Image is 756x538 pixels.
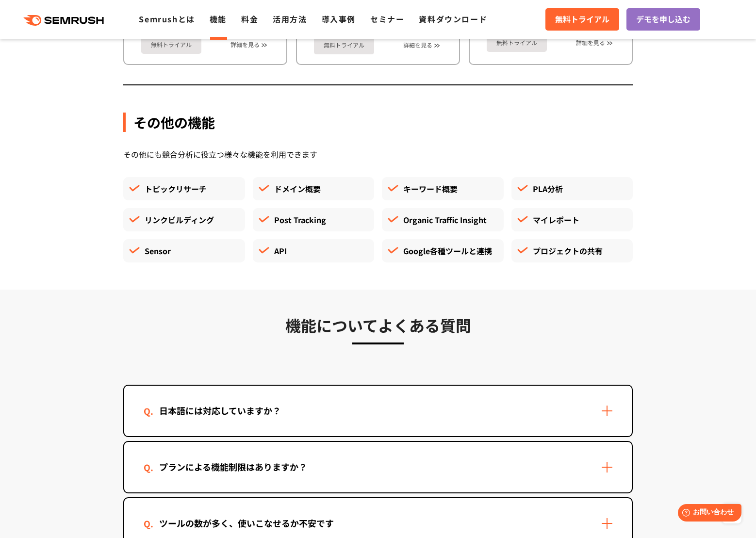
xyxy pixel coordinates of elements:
[144,516,349,530] div: ツールの数が多く、使いこなせるか不安です
[123,239,245,262] div: Sensor
[403,42,432,49] a: 詳細を見る
[511,208,633,231] div: マイレポート
[370,13,404,25] a: セミナー
[636,13,690,26] span: デモを申し込む
[545,8,619,31] a: 無料トライアル
[141,35,201,54] a: 無料トライアル
[314,36,374,54] a: 無料トライアル
[123,177,245,200] div: トピックリサーチ
[123,113,633,132] div: その他の機能
[511,239,633,262] div: プロジェクトの共有
[382,239,504,262] div: Google各種ツールと連携
[253,208,375,231] div: Post Tracking
[253,177,375,200] div: ドメイン概要
[123,313,633,337] h3: 機能についてよくある質問
[626,8,700,31] a: デモを申し込む
[273,13,307,25] a: 活用方法
[576,39,605,46] a: 詳細を見る
[322,13,356,25] a: 導入事例
[144,404,296,418] div: 日本語には対応していますか？
[487,33,547,52] a: 無料トライアル
[241,13,258,25] a: 料金
[382,208,504,231] div: Organic Traffic Insight
[555,13,609,26] span: 無料トライアル
[253,239,375,262] div: API
[123,208,245,231] div: リンクビルディング
[382,177,504,200] div: キーワード概要
[511,177,633,200] div: PLA分析
[419,13,487,25] a: 資料ダウンロード
[123,147,633,162] div: その他にも競合分析に役立つ様々な機能を利用できます
[210,13,227,25] a: 機能
[144,460,323,474] div: プランによる機能制限はありますか？
[670,500,745,527] iframe: Help widget launcher
[139,13,195,25] a: Semrushとは
[230,41,260,48] a: 詳細を見る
